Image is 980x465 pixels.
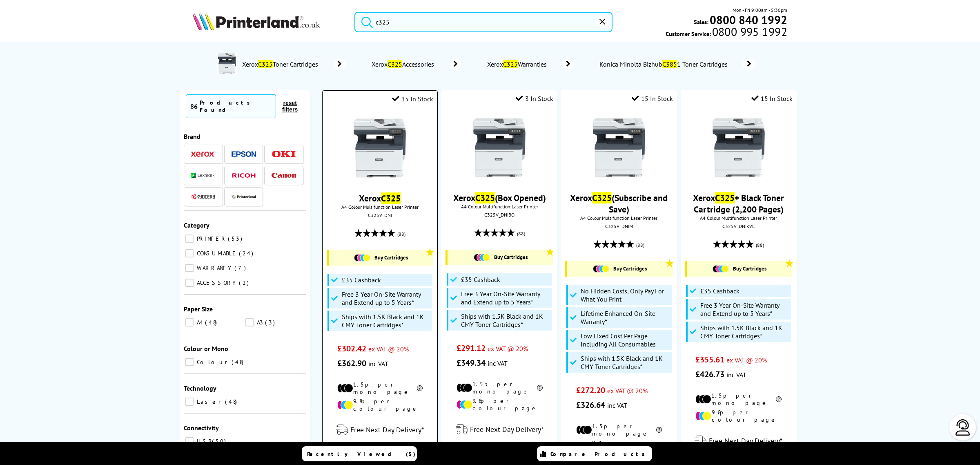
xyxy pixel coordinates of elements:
[255,319,264,326] span: A3
[581,309,670,326] span: Lifetime Enhanced On-Site Warranty*
[241,53,346,75] a: XeroxC325Toner Cartridges
[191,194,216,200] img: Kyocera
[710,12,787,27] b: 0800 840 1992
[388,60,402,68] mark: C325
[457,343,486,353] span: £291.12
[239,279,251,286] span: 2
[184,305,213,313] span: Paper Size
[486,58,574,70] a: XeroxC325Warranties
[662,60,677,68] mark: C385
[576,400,605,410] span: £326.64
[329,212,431,218] div: C325V_DNI
[225,398,239,405] span: 48
[488,344,528,353] span: ex VAT @ 20%
[709,436,782,445] span: Free Next Day Delivery*
[200,99,272,114] div: Products Found
[700,324,789,340] span: Ships with 1.5K Black and 1K CMY Toner Cartridges*
[185,264,194,272] input: WARRANTY 7
[374,254,408,261] span: Buy Cartridges
[588,117,650,178] img: xerox-c325-front-small.jpg
[599,60,731,68] span: Konica Minolta Bizhub 1 Toner Cartridges
[726,371,746,379] span: inc VAT
[733,265,766,272] span: Buy Cartridges
[452,254,549,261] a: Buy Cartridges
[461,275,500,284] span: £35 Cashback
[195,250,238,257] span: CONSUMABLE
[184,424,219,432] span: Connectivity
[448,212,551,218] div: C325V_DNIBO
[185,235,194,243] input: PRINTER 53
[337,358,366,369] span: £362.90
[713,265,729,273] img: Cartridges
[733,6,787,14] span: Mon - Fri 9:00am - 5:30pm
[195,235,227,242] span: PRINTER
[486,60,550,68] span: Xerox Warranties
[457,397,543,412] li: 9.8p per colour page
[302,446,417,461] a: Recently Viewed (5)
[354,12,612,32] input: Search product o
[195,279,238,286] span: ACCESSORY
[632,94,673,103] div: 15 In Stock
[666,28,787,38] span: Customer Service:
[445,203,553,210] span: A4 Colour Multifunction Laser Printer
[234,264,248,272] span: 7
[695,392,782,407] li: 1.5p per mono page
[453,192,546,203] a: XeroxC325(Box Opened)
[276,99,304,113] button: reset filters
[685,429,792,452] div: modal_delivery
[245,318,254,326] input: A3 3
[461,290,550,306] span: Free 3 Year On-Site Warranty and Extend up to 5 Years*
[955,419,971,436] img: user-headset-light.svg
[576,423,662,437] li: 1.5p per mono page
[700,301,789,317] span: Free 3 Year On-Site Warranty and Extend up to 5 Years*
[470,425,543,434] span: Free Next Day Delivery*
[337,381,423,396] li: 1.5p per mono page
[581,332,670,348] span: Low Fixed Cost Per Page Including All Consumables
[469,117,530,178] img: xerox-c325-front-small.jpg
[392,95,433,103] div: 15 In Stock
[715,192,735,203] mark: C325
[695,409,782,423] li: 9.8p per colour page
[517,226,525,241] span: (88)
[241,60,322,68] span: Xerox Toner Cartridges
[565,215,673,221] span: A4 Colour Multifunction Laser Printer
[217,53,237,74] img: c325v_dni-deptimage.jpg
[185,398,194,406] input: Laser 48
[333,254,429,262] a: Buy Cartridges
[751,94,793,103] div: 15 In Stock
[457,380,543,395] li: 1.5p per mono page
[694,18,708,26] span: Sales:
[191,151,216,157] img: Xerox
[185,318,194,326] input: A4 48
[593,265,609,273] img: Cartridges
[370,58,461,70] a: XeroxC325Accessories
[592,192,612,203] mark: C325
[445,418,553,441] div: modal_delivery
[185,279,194,287] input: ACCESSORY 2
[488,359,508,367] span: inc VAT
[695,369,724,380] span: £426.73
[576,385,605,396] span: £272.20
[756,237,764,253] span: (88)
[350,425,424,434] span: Free Next Day Delivery*
[685,215,792,221] span: A4 Colour Multifunction Laser Printer
[708,16,787,24] a: 0800 840 1992
[228,235,244,242] span: 53
[337,398,423,412] li: 9.8p per colour page
[370,60,438,68] span: Xerox Accessories
[636,237,644,253] span: (88)
[599,58,755,70] a: Konica Minolta BizhubC3851 Toner Cartridges
[349,117,410,179] img: xerox-c325-front-small.jpg
[567,223,670,229] div: C325V_DNIM
[607,387,648,395] span: ex VAT @ 20%
[239,250,255,257] span: 24
[184,384,216,392] span: Technology
[475,192,495,203] mark: C325
[711,28,787,36] span: 0800 995 1992
[272,151,296,158] img: OKI
[258,60,273,68] mark: C325
[342,313,430,329] span: Ships with 1.5K Black and 1K CMY Toner Cartridges*
[184,344,228,353] span: Colour or Mono
[457,358,486,368] span: £349.34
[212,438,228,445] span: 50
